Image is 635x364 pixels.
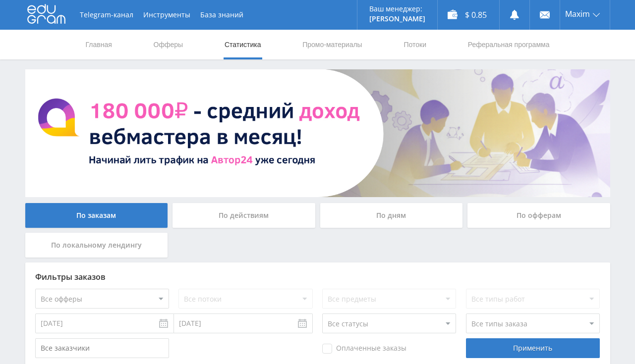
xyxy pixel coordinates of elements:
div: Применить [466,338,600,358]
a: Офферы [153,30,184,59]
a: Статистика [224,30,262,59]
div: По заказам [25,203,168,228]
div: По дням [320,203,463,228]
span: Maxim [565,10,590,18]
div: По офферам [467,203,610,228]
div: По локальному лендингу [25,233,168,258]
p: Ваш менеджер: [369,5,425,13]
a: Потоки [403,30,427,59]
div: По действиям [173,203,315,228]
a: Промо-материалы [301,30,363,59]
span: Оплаченные заказы [322,344,406,354]
div: Фильтры заказов [35,272,600,281]
p: [PERSON_NAME] [369,15,425,23]
input: Все заказчики [35,338,169,358]
a: Главная [85,30,113,59]
img: BannerAvtor24 [25,69,610,197]
a: Реферальная программа [467,30,551,59]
